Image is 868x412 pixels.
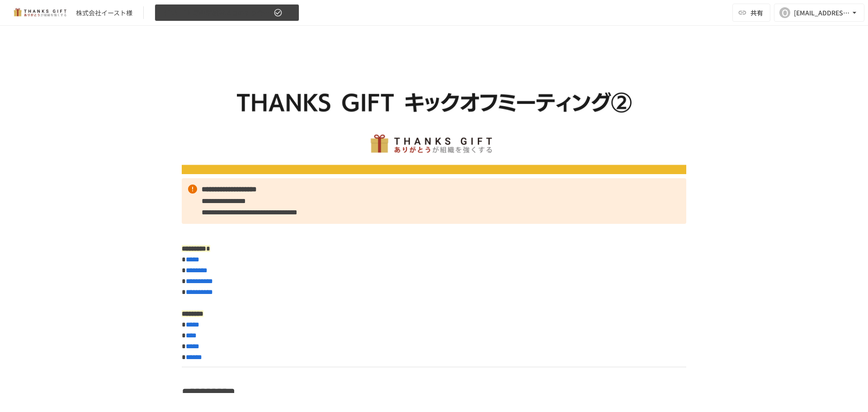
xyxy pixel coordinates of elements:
button: O[EMAIL_ADDRESS][DOMAIN_NAME] [774,4,864,22]
span: 共有 [750,8,763,18]
button: 【[DATE]】②各種検討項目のすり合わせ/ THANKS GIFTキックオフMTG [155,4,299,22]
div: 株式会社イースト様 [76,8,132,18]
div: O [779,7,790,18]
div: [EMAIL_ADDRESS][DOMAIN_NAME] [794,7,850,19]
img: DQqB4zCuRvHwOxrHXRba0Qwl6GF0LhVVkzBhhMhROoq [182,48,686,174]
button: 共有 [732,4,770,22]
img: mMP1OxWUAhQbsRWCurg7vIHe5HqDpP7qZo7fRoNLXQh [11,5,69,20]
span: 【[DATE]】②各種検討項目のすり合わせ/ THANKS GIFTキックオフMTG [160,7,272,19]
